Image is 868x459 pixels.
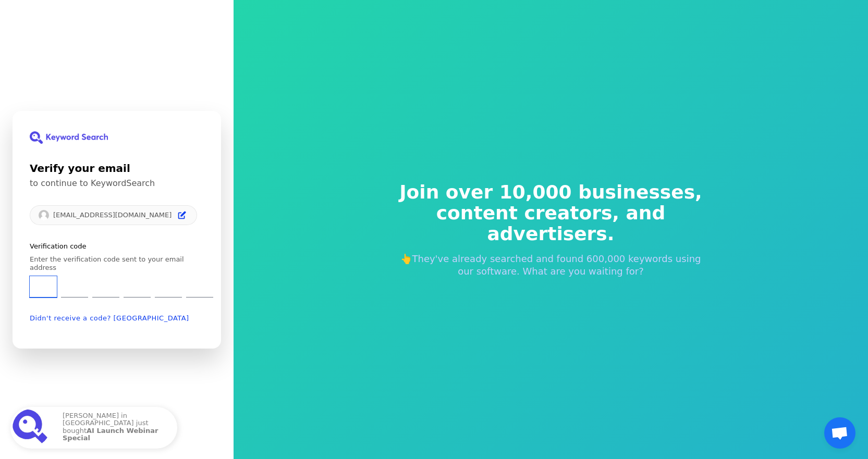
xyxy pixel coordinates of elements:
img: KeywordSearch [30,131,108,144]
span: content creators, and advertisers. [393,203,710,244]
p: to continue to KeywordSearch [30,178,204,189]
input: Digit 6 [186,276,213,297]
h1: Verify your email [30,160,204,176]
p: Verification code [30,242,204,251]
div: Open chat [824,417,855,449]
img: AI Launch Webinar Special [13,409,50,446]
strong: AI Launch Webinar Special [63,427,158,442]
button: Didn't receive a code? [GEOGRAPHIC_DATA] [30,314,189,322]
p: Enter the verification code sent to your email address [30,255,204,272]
input: Digit 5 [155,276,182,297]
p: 👆They've already searched and found 600,000 keywords using our software. What are you waiting for? [393,253,710,278]
p: [EMAIL_ADDRESS][DOMAIN_NAME] [53,211,172,219]
input: Enter verification code. Digit 1 [30,276,57,297]
span: Join over 10,000 businesses, [393,182,710,203]
input: Digit 4 [124,276,151,297]
input: Digit 3 [92,276,119,297]
button: Edit [176,209,188,221]
p: [PERSON_NAME] in [GEOGRAPHIC_DATA] just bought [63,412,167,443]
input: Digit 2 [61,276,88,297]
